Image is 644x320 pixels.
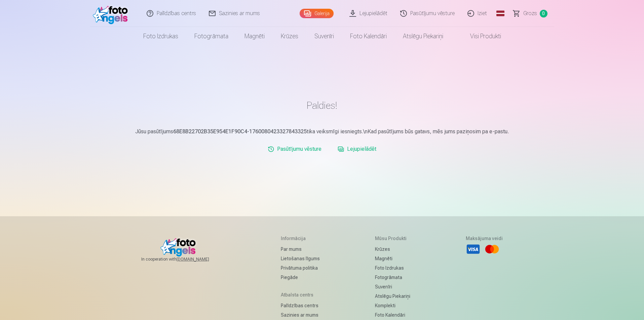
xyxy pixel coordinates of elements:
[375,254,410,263] a: Magnēti
[93,3,131,24] img: /fa1
[375,301,410,310] a: Komplekti
[375,244,410,254] a: Krūzes
[485,242,499,257] li: Mastercard
[281,235,320,242] h5: Informācija
[540,10,547,17] span: 0
[177,257,225,262] a: [DOMAIN_NAME]
[281,254,320,263] a: Lietošanas līgums
[236,27,273,46] a: Magnēti
[375,273,410,282] a: Fotogrāmata
[281,291,320,298] h5: Atbalsta centrs
[300,9,334,18] a: Galerija
[451,27,509,46] a: Visi produkti
[281,310,320,320] a: Sazinies ar mums
[375,235,410,242] h5: Mūsu produkti
[395,27,451,46] a: Atslēgu piekariņi
[126,99,519,111] h1: Paldies!
[281,273,320,282] a: Piegāde
[375,291,410,301] a: Atslēgu piekariņi
[186,27,236,46] a: Fotogrāmata
[375,282,410,291] a: Suvenīri
[265,142,324,156] a: Pasūtījumu vēsture
[523,9,537,17] span: Grozs
[466,235,503,242] h5: Maksājuma veidi
[335,142,379,156] a: Lejupielādēt
[126,128,519,136] p: Jūsu pasūtījums tika veiksmīgi iesniegts.\nKad pasūtījums būs gatavs, mēs jums paziņosim pa e-pastu.
[281,263,320,273] a: Privātuma politika
[342,27,395,46] a: Foto kalendāri
[135,27,186,46] a: Foto izdrukas
[306,27,342,46] a: Suvenīri
[281,301,320,310] a: Palīdzības centrs
[466,242,481,257] li: Visa
[141,257,225,262] span: In cooperation with
[273,27,306,46] a: Krūzes
[281,244,320,254] a: Par mums
[375,310,410,320] a: Foto kalendāri
[173,128,307,135] b: 68E8B22702B35E954E1F90C4-1760080423327843325
[375,263,410,273] a: Foto izdrukas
